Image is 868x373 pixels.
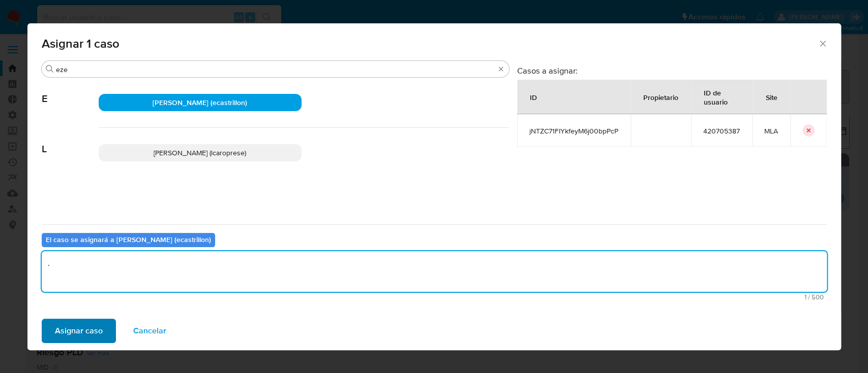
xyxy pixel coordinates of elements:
span: Máximo 500 caracteres [45,294,824,300]
div: Propietario [631,85,691,109]
div: [PERSON_NAME] (lcaroprese) [99,144,302,161]
span: Cancelar [133,320,166,342]
button: Cerrar ventana [818,39,827,48]
h3: Casos a asignar: [517,65,827,76]
b: El caso se asignará a [PERSON_NAME] (ecastrillon) [46,234,211,245]
span: [PERSON_NAME] (lcaroprese) [154,148,246,158]
input: Buscar analista [56,65,495,74]
button: Cancelar [120,319,179,343]
span: E [42,78,99,105]
div: Site [754,85,790,109]
span: Asignar caso [55,320,103,342]
button: icon-button [802,124,815,137]
span: MLA [764,126,778,135]
textarea: . [42,251,827,292]
span: 420705387 [703,126,740,135]
div: ID de usuario [692,80,752,114]
div: ID [518,85,549,109]
span: [PERSON_NAME] (ecastrillon) [153,97,247,108]
div: assign-modal [27,23,841,350]
button: Buscar [46,65,54,73]
span: jNTZC71FIYkfeyM6j00bpPcP [529,126,618,135]
span: L [42,128,99,155]
button: Borrar [497,65,505,73]
span: Asignar 1 caso [42,38,818,50]
div: [PERSON_NAME] (ecastrillon) [99,94,302,111]
button: Asignar caso [42,319,116,343]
